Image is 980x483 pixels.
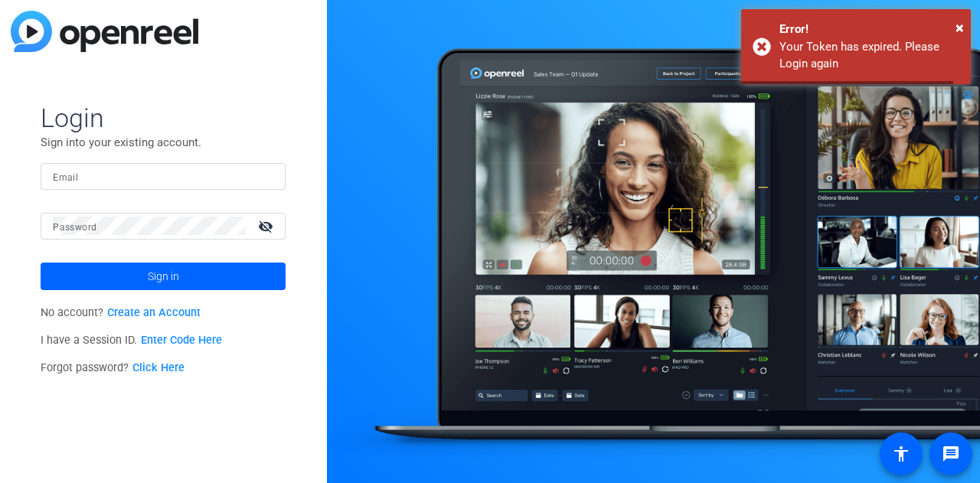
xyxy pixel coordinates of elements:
[955,18,964,37] span: ×
[11,11,198,52] img: blue-gradient.svg
[53,172,78,183] mat-label: Email
[53,167,273,185] input: Enter Email Address
[107,306,201,319] a: Create an Account
[41,361,185,374] span: Forgot password?
[779,38,959,73] div: Your Token has expired. Please Login again
[41,306,201,319] span: No account?
[41,102,286,134] span: Login
[249,215,286,237] mat-icon: visibility_off
[779,21,959,38] div: Error!
[132,361,185,374] a: Click Here
[892,445,910,463] mat-icon: accessibility
[141,334,222,347] a: Enter Code Here
[41,263,286,290] button: Sign in
[41,134,286,151] p: Sign into your existing account.
[148,257,179,295] span: Sign in
[53,222,96,233] mat-label: Password
[942,445,960,463] mat-icon: message
[955,16,964,39] button: Close
[41,334,222,347] span: I have a Session ID.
